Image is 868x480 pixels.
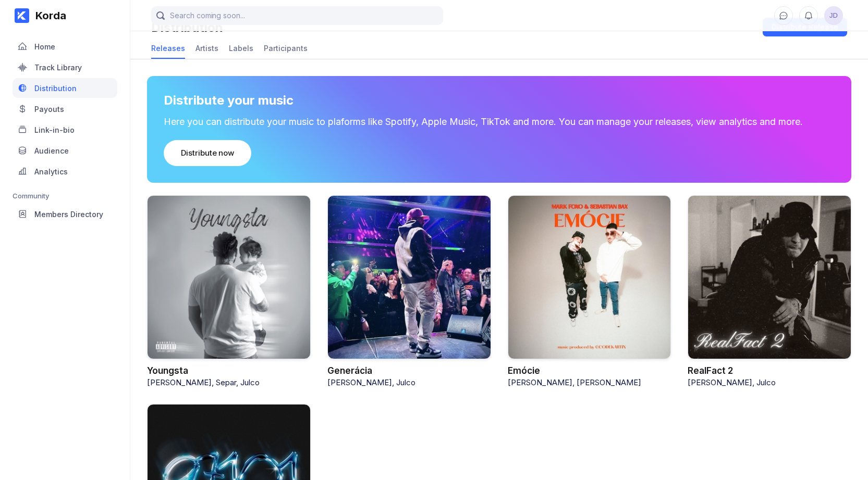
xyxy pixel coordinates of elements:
button: Distribute now [164,140,251,166]
div: Julius Danis [824,6,843,25]
a: Home [13,36,117,57]
div: [PERSON_NAME], Separ, Julco [147,377,311,387]
div: Releases [151,44,185,53]
a: Youngsta [147,365,188,376]
div: Payouts [34,105,64,113]
a: Distribution [13,78,117,99]
a: Labels [229,39,253,59]
div: Distribute your music [164,93,294,108]
div: Analytics [34,167,68,176]
div: Community [13,192,117,200]
div: Artists [195,44,218,53]
div: Members Directory [34,210,103,219]
a: RealFact 2 [688,365,733,376]
div: Track Library [34,63,82,72]
div: Here you can distribute your music to plaforms like Spotify, Apple Music, TikTok and more. You ca... [164,116,835,128]
a: Generácia [327,365,372,376]
a: Payouts [13,99,117,120]
div: Distribution [34,84,77,93]
div: Participants [264,44,308,53]
a: Releases [151,39,185,59]
div: Link-in-bio [34,125,75,134]
a: Analytics [13,161,117,182]
a: Link-in-bio [13,120,117,141]
div: [PERSON_NAME], [PERSON_NAME] [508,377,671,387]
a: Audience [13,141,117,161]
div: Korda [29,9,66,22]
a: Track Library [13,57,117,78]
a: Members Directory [13,204,117,225]
button: JD [824,6,843,25]
div: Distribute now [181,148,234,158]
div: [PERSON_NAME], Julco [688,377,851,387]
div: Labels [229,44,253,53]
div: Audience [34,146,69,155]
a: Artists [195,39,218,59]
a: Participants [264,39,308,59]
div: [PERSON_NAME], Julco [327,377,491,387]
div: Home [34,42,55,51]
input: Search coming soon... [151,6,443,25]
a: Emócie [508,365,540,376]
